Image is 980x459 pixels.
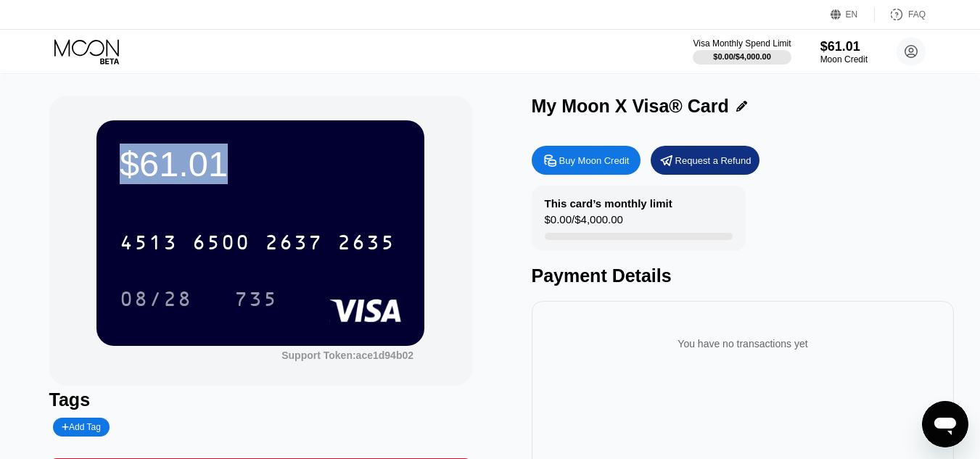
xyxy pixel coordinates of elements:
[922,401,968,447] iframe: Button to launch messaging window
[120,289,192,313] div: 08/28
[545,213,623,233] div: $0.00 / $4,000.00
[49,389,472,410] div: Tags
[120,233,178,256] div: 4513
[532,146,641,175] div: Buy Moon Credit
[281,350,413,361] div: Support Token:ace1d94b02
[532,96,729,117] div: My Moon X Visa® Card
[875,7,926,22] div: FAQ
[831,7,875,22] div: EN
[62,422,101,432] div: Add Tag
[111,224,404,260] div: 4513650026372635
[693,38,791,49] div: Visa Monthly Spend Limit
[234,289,278,313] div: 735
[109,281,203,317] div: 08/28
[53,418,110,437] div: Add Tag
[846,9,858,20] div: EN
[908,9,926,20] div: FAQ
[559,154,630,167] div: Buy Moon Credit
[693,38,791,65] div: Visa Monthly Spend Limit$0.00/$4,000.00
[281,350,413,361] div: Support Token: ace1d94b02
[545,197,672,210] div: This card’s monthly limit
[675,154,752,167] div: Request a Refund
[820,39,868,54] div: $61.01
[713,52,771,61] div: $0.00 / $4,000.00
[543,323,943,364] div: You have no transactions yet
[120,144,401,184] div: $61.01
[820,54,868,65] div: Moon Credit
[651,146,759,175] div: Request a Refund
[337,233,395,256] div: 2635
[820,39,868,65] div: $61.01Moon Credit
[265,233,323,256] div: 2637
[532,265,955,286] div: Payment Details
[192,233,250,256] div: 6500
[223,281,289,317] div: 735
